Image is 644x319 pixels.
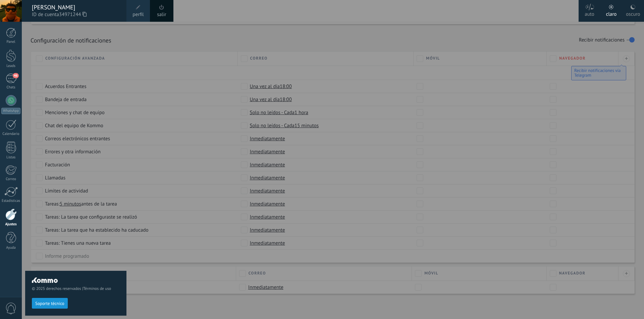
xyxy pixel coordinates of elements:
[1,132,21,136] div: Calendario
[1,155,21,160] div: Listas
[626,4,640,22] div: oscuro
[1,108,20,114] div: WhatsApp
[157,11,166,18] a: salir
[132,11,144,18] span: perfil
[32,4,120,11] div: [PERSON_NAME]
[35,301,64,306] span: Soporte técnico
[1,40,21,44] div: Panel
[83,286,111,291] a: Términos de uso
[32,286,120,291] span: © 2025 derechos reservados |
[32,301,68,306] a: Soporte técnico
[1,85,21,90] div: Chats
[32,298,68,309] button: Soporte técnico
[585,4,594,22] div: auto
[1,246,21,250] div: Ayuda
[1,199,21,203] div: Estadísticas
[13,73,18,78] span: 46
[59,11,87,18] span: 34971244
[1,177,21,181] div: Correo
[1,222,21,227] div: Ajustes
[32,11,120,18] span: ID de cuenta
[1,64,21,68] div: Leads
[606,4,617,22] div: claro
